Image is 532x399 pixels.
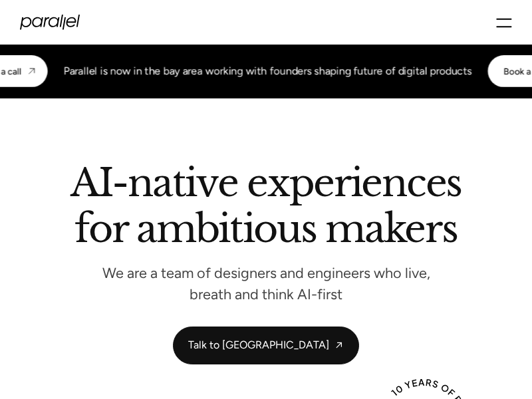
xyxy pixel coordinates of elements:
[64,63,472,79] div: Parallel is now in the bay area working with founders shaping future of digital products
[20,15,80,30] a: home
[496,11,512,34] div: menu
[80,267,452,299] p: We are a team of designers and engineers who live, breath and think AI-first
[13,165,519,252] h2: AI-native experiences for ambitious makers
[27,66,37,76] img: CTA arrow image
